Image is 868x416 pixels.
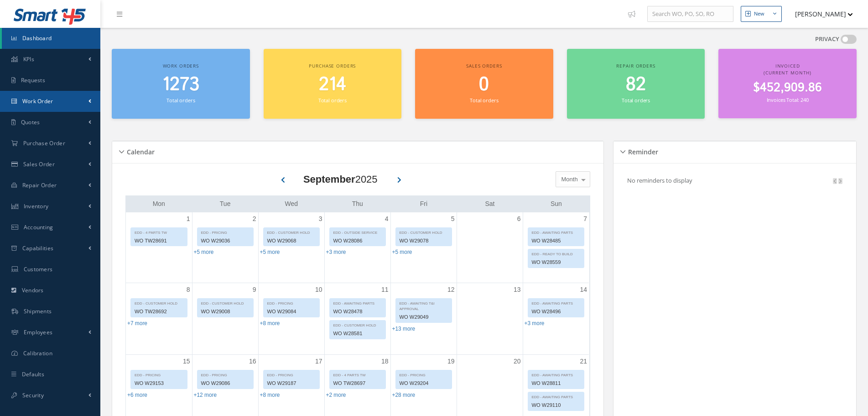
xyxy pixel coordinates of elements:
h5: Calendar [124,145,155,156]
a: Sunday [549,198,564,210]
span: Work Order [22,97,53,105]
a: Show 13 more events [392,326,416,332]
div: 2025 [303,172,378,187]
div: EDD - CUSTOMER HOLD [264,228,319,236]
span: Accounting [24,223,53,231]
span: 82 [626,72,646,98]
a: September 13, 2025 [512,283,523,296]
div: WO W29187 [264,378,319,389]
td: September 13, 2025 [457,283,523,355]
td: September 8, 2025 [126,283,192,355]
td: September 7, 2025 [523,212,589,283]
a: Wednesday [283,198,300,210]
a: September 10, 2025 [313,283,324,296]
div: WO TW28697 [330,378,385,389]
div: WO W28485 [528,236,584,246]
a: Show 8 more events [260,392,280,398]
b: September [303,174,355,185]
div: EDD - READY TO BUILD [528,249,584,257]
a: September 2, 2025 [251,212,258,226]
a: Work orders 1273 Total orders [112,49,250,119]
div: EDD - PRICING [198,228,253,236]
td: September 9, 2025 [192,283,258,355]
a: Show 28 more events [392,392,416,398]
a: September 3, 2025 [317,212,324,226]
div: EDD - AWAITING PARTS [528,299,584,306]
h5: Reminder [625,145,658,156]
small: Total orders [318,97,347,104]
td: September 6, 2025 [457,212,523,283]
button: New [741,6,782,22]
span: Shipments [24,307,52,315]
td: September 2, 2025 [192,212,258,283]
div: EDD - AWAITING PARTS [528,370,584,378]
span: $452,909.86 [753,79,822,97]
a: Show 3 more events [525,320,545,326]
a: Thursday [350,198,365,210]
a: Monday [151,198,167,210]
td: September 5, 2025 [390,212,457,283]
div: WO W29068 [264,236,319,246]
span: (Current Month) [764,69,811,76]
div: WO TW28691 [131,236,187,246]
td: September 14, 2025 [523,283,589,355]
div: WO W28496 [528,306,584,317]
div: WO W28478 [330,306,385,317]
a: Purchase orders 214 Total orders [264,49,402,119]
a: Sales orders 0 Total orders [415,49,553,119]
div: WO W29078 [396,236,452,246]
a: Show 2 more events [326,392,346,398]
a: September 19, 2025 [446,355,457,368]
div: EDD - 4 PARTS TW [131,228,187,236]
a: September 5, 2025 [449,212,457,226]
a: Show 12 more events [194,392,217,398]
small: Invoices Total: 240 [767,96,809,103]
a: September 4, 2025 [383,212,390,226]
a: Show 6 more events [127,392,147,398]
button: [PERSON_NAME] [786,5,853,23]
span: Vendors [22,286,44,294]
a: September 18, 2025 [379,355,390,368]
a: September 16, 2025 [247,355,258,368]
span: Purchase Order [23,139,65,147]
div: EDD - CUSTOMER HOLD [131,299,187,306]
span: Repair orders [616,63,655,69]
small: Total orders [622,97,650,104]
span: Dashboard [22,34,52,42]
span: Security [22,391,44,399]
div: EDD - 4 PARTS TW [330,370,385,378]
a: September 21, 2025 [578,355,589,368]
div: WO W29049 [396,312,452,322]
div: WO W28811 [528,378,584,389]
a: September 12, 2025 [446,283,457,296]
span: Repair Order [22,181,57,189]
div: WO W29110 [528,400,584,411]
a: Show 5 more events [260,249,280,255]
div: New [754,10,764,18]
span: Employees [24,328,53,336]
div: EDD - PRICING [264,370,319,378]
td: September 1, 2025 [126,212,192,283]
input: Search WO, PO, SO, RO [647,6,733,22]
div: EDD - CUSTOMER HOLD [330,321,385,328]
td: September 10, 2025 [258,283,324,355]
div: EDD - PRICING [264,299,319,306]
a: Saturday [483,198,497,210]
div: WO W29036 [198,236,253,246]
div: EDD - AWAITING T&I APPROVAL [396,299,452,312]
p: No reminders to display [627,176,692,184]
span: Defaults [22,370,44,378]
a: Dashboard [2,28,100,49]
span: KPIs [23,55,34,63]
div: WO W29086 [198,378,253,389]
a: Show 8 more events [260,320,280,326]
a: September 11, 2025 [379,283,390,296]
a: Show 5 more events [194,249,214,255]
div: WO TW28692 [131,306,187,317]
div: EDD - OUTSIDE SERVICE [330,228,385,236]
a: September 6, 2025 [515,212,523,226]
label: PRIVACY [815,35,839,44]
a: Show 3 more events [326,249,346,255]
a: September 1, 2025 [185,212,192,226]
a: September 20, 2025 [512,355,523,368]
